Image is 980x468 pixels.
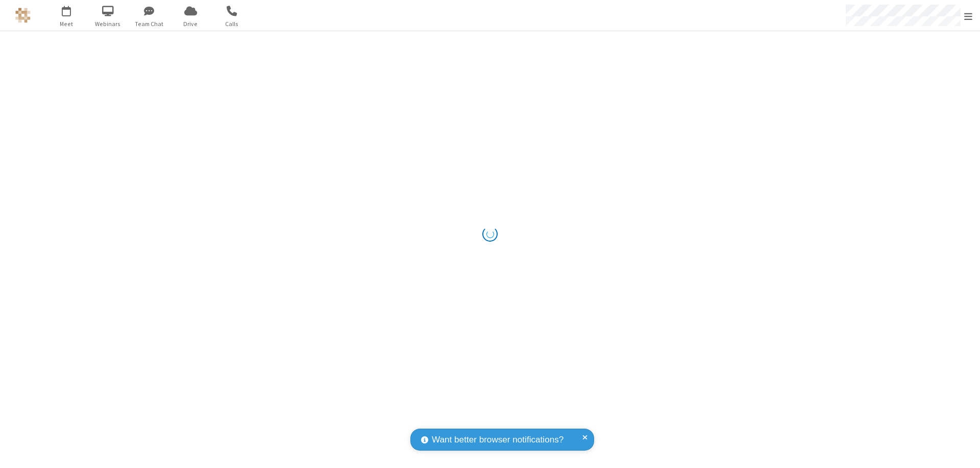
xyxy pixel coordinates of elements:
[130,19,168,29] span: Team Chat
[171,19,210,29] span: Drive
[89,19,127,29] span: Webinars
[432,433,563,447] span: Want better browser notifications?
[15,8,31,23] img: QA Selenium DO NOT DELETE OR CHANGE
[213,19,251,29] span: Calls
[47,19,86,29] span: Meet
